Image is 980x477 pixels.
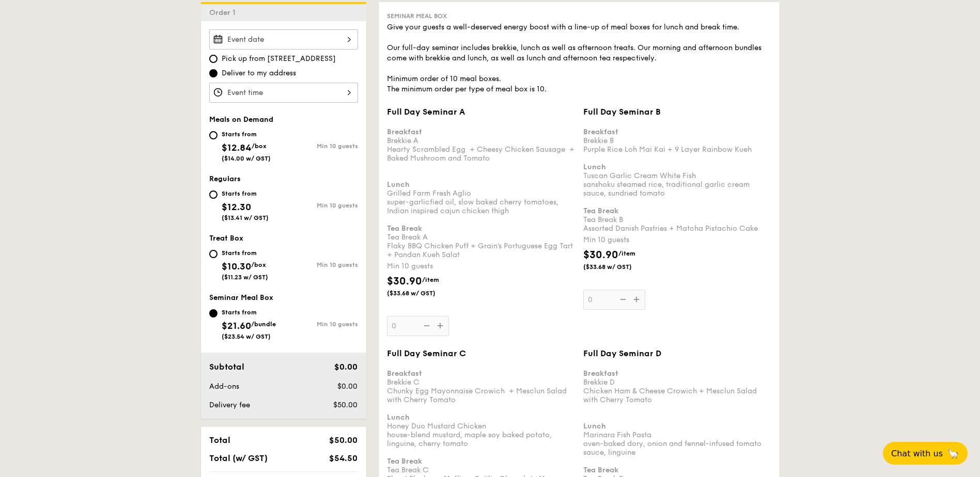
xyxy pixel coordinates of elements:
b: Tea Break [387,224,422,233]
b: Breakfast [387,369,422,378]
span: Seminar Meal Box [209,293,273,302]
span: Seminar Meal Box [387,12,447,20]
span: Order 1 [209,8,240,17]
span: Chat with us [891,449,943,458]
span: Meals on Demand [209,115,273,124]
input: Event time [209,83,358,103]
div: Min 10 guests [284,142,358,150]
div: Min 10 guests [583,235,771,245]
b: Breakfast [583,369,618,378]
input: Starts from$12.30($13.41 w/ GST)Min 10 guests [209,190,217,199]
span: $50.00 [333,401,357,409]
div: Starts from [222,189,269,198]
div: Min 10 guests [284,261,358,268]
b: Lunch [387,180,410,189]
span: Full Day Seminar B [583,107,661,117]
span: $30.90 [387,275,422,288]
span: $0.00 [334,362,357,372]
span: Deliver to my address [222,68,296,78]
span: Pick up from [STREET_ADDRESS] [222,54,336,64]
span: 🦙 [947,448,959,459]
span: Total (w/ GST) [209,453,268,463]
input: Starts from$10.30/box($11.23 w/ GST)Min 10 guests [209,250,217,258]
span: Delivery fee [209,401,250,409]
span: Full Day Seminar D [583,348,661,358]
span: $54.50 [329,453,357,463]
div: Min 10 guests [284,321,358,328]
span: /box [251,261,266,268]
input: Starts from$21.60/bundle($23.54 w/ GST)Min 10 guests [209,309,217,317]
input: Pick up from [STREET_ADDRESS] [209,55,217,63]
span: /bundle [251,321,276,328]
b: Tea Break [583,206,618,215]
span: Add-ons [209,382,239,391]
span: $21.60 [222,320,251,331]
span: Treat Box [209,234,243,243]
span: ($33.68 w/ GST) [583,263,654,271]
b: Tea Break [583,466,618,474]
span: ($14.00 w/ GST) [222,155,271,162]
span: ($11.23 w/ GST) [222,274,268,281]
span: ($23.54 w/ GST) [222,333,271,340]
b: Breakfast [583,128,618,136]
b: Lunch [583,422,606,431]
div: Starts from [222,249,268,257]
b: Tea Break [387,457,422,466]
span: ($13.41 w/ GST) [222,214,269,221]
b: Breakfast [387,128,422,136]
span: $30.90 [583,249,618,261]
span: $12.30 [222,201,251,213]
span: Full Day Seminar A [387,107,465,117]
span: /item [618,250,635,257]
span: Subtotal [209,362,244,372]
div: Brekkie B Purple Rice Loh Mai Kai + 9 Layer Rainbow Kueh Tuscan Garlic Cream White Fish sanshoku ... [583,119,771,233]
span: Total [209,435,230,445]
div: Starts from [222,308,276,316]
div: Min 10 guests [387,261,575,272]
b: Lunch [387,413,410,422]
b: Lunch [583,163,606,171]
span: Full Day Seminar C [387,348,466,358]
span: $50.00 [329,435,357,445]
span: /box [252,142,267,150]
div: Min 10 guests [284,202,358,209]
span: $12.84 [222,142,252,153]
div: Give your guests a well-deserved energy boost with a line-up of meal boxes for lunch and break ti... [387,22,771,94]
input: Event date [209,29,358,50]
div: Brekkie A Hearty Scrambled Egg + Cheesy Chicken Sausage + Baked Mushroom and Tomato Grilled Farm ... [387,119,575,259]
div: Starts from [222,130,271,138]
input: Starts from$12.84/box($14.00 w/ GST)Min 10 guests [209,131,217,139]
span: /item [422,276,439,283]
span: Regulars [209,174,241,183]
input: Deliver to my address [209,69,217,77]
span: $10.30 [222,261,251,272]
button: Chat with us🦙 [883,442,968,465]
span: $0.00 [337,382,357,391]
span: ($33.68 w/ GST) [387,289,457,297]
